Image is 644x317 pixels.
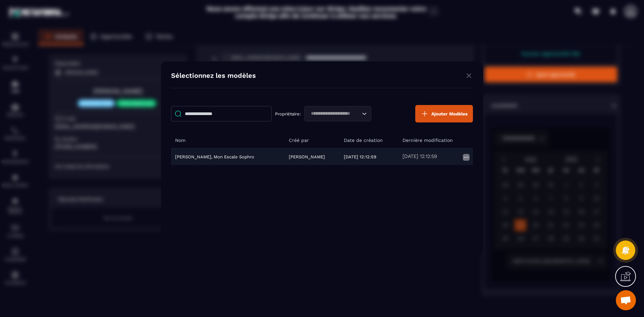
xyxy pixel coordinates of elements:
div: Search for option [304,106,371,121]
td: [PERSON_NAME], Mon Escale Sophro [171,148,285,165]
th: Dernière modification [398,133,473,148]
button: Ajouter Modèles [415,105,473,122]
img: close [465,71,473,80]
th: Créé par [285,133,340,148]
input: Search for option [309,110,360,117]
th: Date de création [340,133,398,148]
a: Ouvrir le chat [616,290,636,310]
p: Propriétaire: [275,111,301,116]
h4: Sélectionnez les modèles [171,71,256,81]
img: more icon [462,153,470,161]
td: [PERSON_NAME] [285,148,340,165]
td: [DATE] 12:12:59 [340,148,398,165]
img: plus [421,110,429,118]
th: Nom [171,133,285,148]
span: Ajouter Modèles [431,111,468,116]
h5: [DATE] 12:12:59 [402,153,437,160]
